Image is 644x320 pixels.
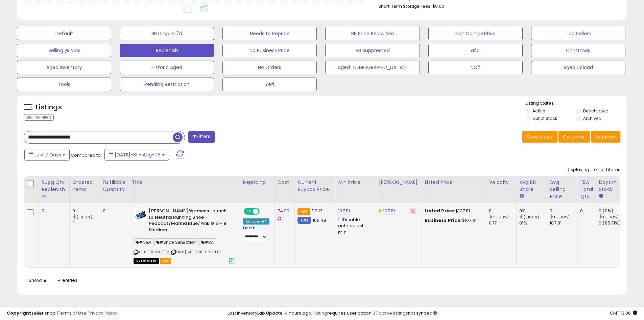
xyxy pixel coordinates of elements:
[188,131,215,143] button: Filters
[17,78,111,91] button: Tools
[425,179,483,186] div: Listed Price
[244,209,253,214] span: ON
[104,149,169,161] button: [DATE]-31 - Aug-06
[72,179,97,193] div: Ordered Items
[154,238,198,246] span: #Shoe Sensation
[103,208,124,214] div: 0
[297,208,310,215] small: FBA
[325,44,420,57] button: BB Suppressed
[583,115,601,121] label: Archived
[103,179,126,193] div: Fulfillable Quantity
[532,108,545,114] label: Active
[134,208,235,263] div: ASIN:
[24,149,70,161] button: Last 7 Days
[338,208,350,214] a: 107.81
[489,220,516,226] div: 0.17
[134,238,153,246] span: #New
[599,193,603,199] small: Days In Stock.
[29,277,77,283] span: Show: entries
[42,179,67,193] div: Sugg Qty Replenish
[120,61,214,74] button: Historic Aged
[7,310,117,317] div: seller snap | |
[77,214,92,220] small: (-100%)
[120,44,214,57] button: Replenish
[72,220,100,226] div: 1
[24,114,54,121] div: Clear All Filters
[222,61,317,74] button: No Orders
[519,208,547,214] div: 0%
[39,176,70,203] th: Please note that this number is a calculation based on your required days of coverage and your ve...
[160,258,171,264] span: FBA
[134,258,159,264] span: All listings that are currently out of stock and unavailable for purchase on Amazon
[603,214,619,220] small: (-100%)
[550,208,577,214] div: 0
[524,214,539,220] small: (-100%)
[425,217,462,223] b: Business Price:
[554,214,570,220] small: (-100%)
[120,27,214,40] button: BB Drop in 7d
[580,179,593,200] div: FBA Total Qty
[17,61,111,74] button: Aged Inventory
[531,27,625,40] button: Top Sellers
[599,220,626,226] div: 6 (85.71%)
[580,208,591,214] div: 0
[591,131,620,143] button: Actions
[222,78,317,91] button: Yeti
[493,214,509,220] small: (-100%)
[428,27,523,40] button: Non Competitive
[170,249,221,255] span: | SKU: [DATE]-B0BJNLCTTV
[243,218,269,225] div: Amazon AI *
[147,249,169,255] a: B0BJNLCTTV
[610,310,637,316] span: 2025-08-14 13:06 GMT
[526,100,627,107] p: Listing States:
[379,3,431,9] b: Short Term Storage Fees:
[297,179,332,193] div: Current Buybox Price
[71,152,102,158] span: Compared to:
[428,61,523,74] button: NC2
[489,208,516,214] div: 0
[312,310,327,316] a: 1 listing
[325,61,420,74] button: Aged [DEMOGRAPHIC_DATA]+
[425,217,481,223] div: $107.81
[558,131,590,143] button: Columns
[599,208,626,214] div: 0 (0%)
[278,179,292,186] div: Cost
[519,220,547,226] div: 81%
[115,151,161,158] span: [DATE]-31 - Aug-06
[532,115,557,121] label: Out of Stock
[120,78,214,91] button: Pending Restriction
[522,131,557,143] button: Save View
[17,27,111,40] button: Default
[34,151,61,158] span: Last 7 Days
[222,44,317,57] button: No Business Price
[550,179,574,200] div: Avg Selling Price
[428,44,523,57] button: a2a
[519,179,544,193] div: Avg BB Share
[36,103,62,112] h5: Listings
[7,310,31,316] strong: Copyright
[243,179,272,186] div: Repricing
[132,179,237,186] div: Title
[312,208,323,214] span: 113.13
[199,238,216,246] span: #RA
[379,179,419,186] div: [PERSON_NAME]
[134,208,147,221] img: 41VL7IxwY1L._SL40_.jpg
[583,108,609,114] label: Deactivated
[563,133,584,140] span: Columns
[149,208,231,235] b: [PERSON_NAME] Womens Launch 10 Neutral Running Shoe - Peacoat/Marina Blue/Pink Glo - 8 Medium
[383,208,395,214] a: 107.81
[58,310,87,316] a: Terms of Use
[278,208,290,214] a: 74.99
[88,310,117,316] a: Privacy Policy
[222,27,317,40] button: Needs to Reprice
[489,179,514,186] div: Velocity
[425,208,455,214] b: Listed Price:
[599,179,623,193] div: Days In Stock
[72,208,100,214] div: 0
[17,44,111,57] button: Selling @ Max
[313,217,327,223] span: 106.48
[425,208,481,214] div: $107.81
[228,310,637,317] div: Last InventoryLab Update: 4 hours ago, requires user action, not synced.
[297,217,311,224] small: FBM
[338,216,371,235] div: Disable auto adjust min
